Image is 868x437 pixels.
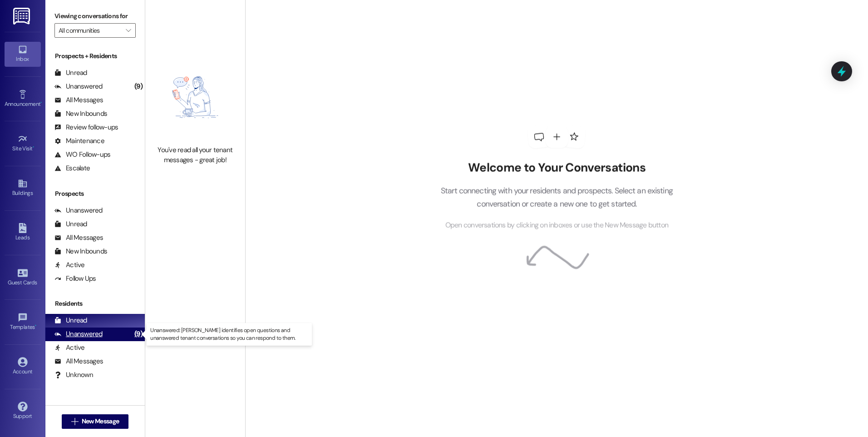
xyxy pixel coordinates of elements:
a: Support [5,399,41,423]
div: All Messages [54,357,103,366]
span: Open conversations by clicking on inboxes or use the New Message button [445,220,668,231]
div: All Messages [54,95,103,105]
div: New Inbounds [54,109,107,119]
div: Past + Future Residents [45,396,145,405]
div: (9) [132,327,145,341]
div: Prospects + Residents [45,51,145,61]
a: Templates • [5,310,41,334]
div: (9) [132,79,145,94]
button: New Message [62,414,129,429]
div: Review follow-ups [54,123,118,132]
div: WO Follow-ups [54,150,110,159]
a: Guest Cards [5,265,41,290]
img: ResiDesk Logo [13,8,32,25]
div: New Inbounds [54,247,107,256]
div: Active [54,343,85,353]
i:  [71,418,78,425]
div: Unread [54,68,87,78]
div: Unanswered [54,206,103,215]
span: • [33,144,34,150]
a: Site Visit • [5,131,41,156]
div: Active [54,260,85,270]
i:  [126,27,131,34]
a: Leads [5,220,41,245]
span: New Message [82,417,119,426]
a: Inbox [5,42,41,66]
div: Unread [54,219,87,229]
div: Unread [54,316,87,325]
div: Escalate [54,164,90,173]
div: Residents [45,299,145,308]
h2: Welcome to Your Conversations [427,160,686,175]
div: Maintenance [54,136,104,146]
div: Prospects [45,189,145,199]
div: Unknown [54,370,93,380]
div: You've read all your tenant messages - great job! [155,145,235,165]
div: Unanswered [54,82,103,91]
a: Buildings [5,176,41,200]
input: All communities [59,23,121,38]
a: Account [5,354,41,379]
span: • [35,323,36,329]
span: • [40,99,42,106]
p: Unanswered: [PERSON_NAME] identifies open questions and unanswered tenant conversations so you ca... [150,327,308,342]
label: Viewing conversations for [54,9,136,23]
img: empty-state [155,54,235,141]
div: Unanswered [54,329,103,339]
div: Follow Ups [54,274,96,283]
div: All Messages [54,233,103,243]
p: Start connecting with your residents and prospects. Select an existing conversation or create a n... [427,184,686,210]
